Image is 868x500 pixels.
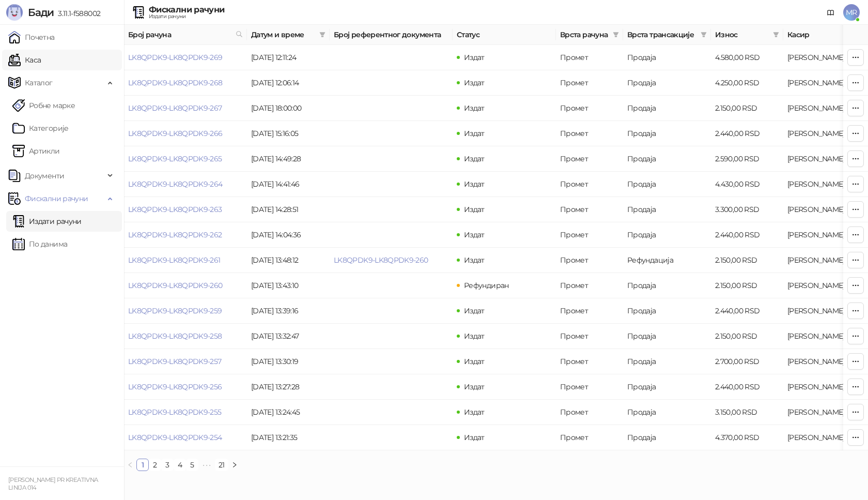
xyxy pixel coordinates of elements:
[711,222,783,248] td: 2.440,00 RSD
[556,45,623,70] td: Промет
[124,425,247,450] td: LK8QPDK9-LK8QPDK9-254
[613,32,619,38] span: filter
[823,4,839,21] a: Документација
[124,459,136,471] li: Претходна страна
[128,433,222,442] a: LK8QPDK9-LK8QPDK9-254
[231,462,238,468] span: right
[12,234,67,254] a: По данима
[464,205,485,214] span: Издат
[556,70,623,96] td: Промет
[128,230,222,239] a: LK8QPDK9-LK8QPDK9-262
[124,146,247,172] td: LK8QPDK9-LK8QPDK9-265
[843,4,860,21] span: MR
[124,349,247,374] td: LK8QPDK9-LK8QPDK9-257
[247,45,330,70] td: [DATE] 12:11:24
[215,459,228,471] a: 21
[556,400,623,425] td: Промет
[556,374,623,400] td: Промет
[623,96,711,121] td: Продаја
[251,29,315,40] span: Датум и време
[464,179,485,189] span: Издат
[124,222,247,248] td: LK8QPDK9-LK8QPDK9-262
[453,25,556,45] th: Статус
[162,459,173,471] a: 3
[464,382,485,391] span: Издат
[247,248,330,273] td: [DATE] 13:48:12
[556,172,623,197] td: Промет
[623,374,711,400] td: Продаја
[711,146,783,172] td: 2.590,00 RSD
[124,298,247,324] td: LK8QPDK9-LK8QPDK9-259
[124,459,136,471] button: left
[623,298,711,324] td: Продаја
[464,78,485,87] span: Издат
[464,129,485,138] span: Издат
[128,129,223,138] a: LK8QPDK9-LK8QPDK9-266
[560,29,609,40] span: Врста рачуна
[128,154,222,163] a: LK8QPDK9-LK8QPDK9-265
[198,459,215,471] span: •••
[149,459,161,471] li: 2
[247,273,330,298] td: [DATE] 13:43:10
[556,197,623,222] td: Промет
[128,205,222,214] a: LK8QPDK9-LK8QPDK9-263
[6,4,23,21] img: Logo
[149,6,224,14] div: Фискални рачуни
[128,53,223,62] a: LK8QPDK9-LK8QPDK9-269
[124,70,247,96] td: LK8QPDK9-LK8QPDK9-268
[701,32,707,38] span: filter
[128,331,222,341] a: LK8QPDK9-LK8QPDK9-258
[128,103,222,113] a: LK8QPDK9-LK8QPDK9-267
[124,248,247,273] td: LK8QPDK9-LK8QPDK9-261
[711,349,783,374] td: 2.700,00 RSD
[464,331,485,341] span: Издат
[556,96,623,121] td: Промет
[124,400,247,425] td: LK8QPDK9-LK8QPDK9-255
[124,197,247,222] td: LK8QPDK9-LK8QPDK9-263
[464,281,509,290] span: Рефундиран
[247,374,330,400] td: [DATE] 13:27:28
[556,146,623,172] td: Промет
[623,324,711,349] td: Продаја
[124,45,247,70] td: LK8QPDK9-LK8QPDK9-269
[464,306,485,315] span: Издат
[556,425,623,450] td: Промет
[247,146,330,172] td: [DATE] 14:49:28
[711,197,783,222] td: 3.300,00 RSD
[198,459,215,471] li: Следећих 5 Страна
[25,188,88,209] span: Фискални рачуни
[556,248,623,273] td: Промет
[611,27,621,42] span: filter
[317,27,328,42] span: filter
[556,273,623,298] td: Промет
[149,459,161,471] a: 2
[464,357,485,366] span: Издат
[623,146,711,172] td: Продаја
[623,70,711,96] td: Продаја
[623,172,711,197] td: Продаја
[128,179,223,189] a: LK8QPDK9-LK8QPDK9-264
[25,72,53,93] span: Каталог
[127,462,133,468] span: left
[623,45,711,70] td: Продаја
[319,32,326,38] span: filter
[186,459,198,471] li: 5
[556,222,623,248] td: Промет
[247,96,330,121] td: [DATE] 18:00:00
[215,459,228,471] li: 21
[711,324,783,349] td: 2.150,00 RSD
[711,96,783,121] td: 2.150,00 RSD
[464,154,485,163] span: Издат
[12,118,69,139] a: Категорије
[54,9,100,18] span: 3.11.1-f588002
[128,382,222,391] a: LK8QPDK9-LK8QPDK9-256
[247,324,330,349] td: [DATE] 13:32:47
[627,29,696,40] span: Врста трансакције
[174,459,186,471] li: 4
[773,32,779,38] span: filter
[556,349,623,374] td: Промет
[128,357,222,366] a: LK8QPDK9-LK8QPDK9-257
[28,6,54,19] span: Бади
[124,25,247,45] th: Број рачуна
[711,172,783,197] td: 4.430,00 RSD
